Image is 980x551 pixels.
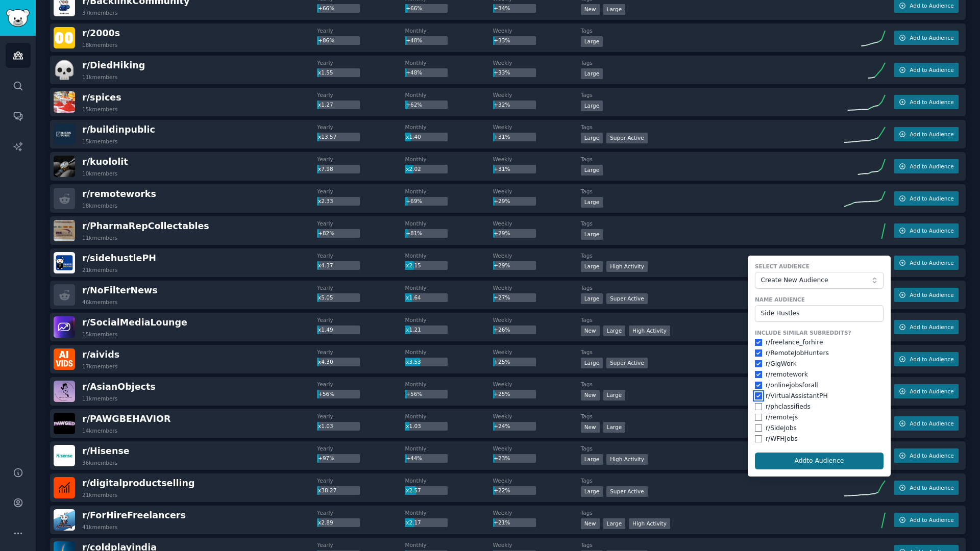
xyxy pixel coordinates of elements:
[910,227,953,234] span: Add to Audience
[493,59,581,66] dt: Weekly
[894,448,959,463] button: Add to Audience
[405,509,493,516] dt: Monthly
[494,391,510,397] span: +25%
[910,163,953,170] span: Add to Audience
[493,477,581,484] dt: Weekly
[318,37,334,43] span: +86%
[581,156,844,163] dt: Tags
[317,316,405,323] dt: Yearly
[405,445,493,452] dt: Monthly
[82,317,187,328] span: r/ SocialMediaLounge
[405,413,493,420] dt: Monthly
[629,325,670,336] div: High Activity
[54,27,75,48] img: 2000s
[405,541,493,548] dt: Monthly
[317,252,405,259] dt: Yearly
[603,4,626,15] div: Large
[581,36,603,47] div: Large
[581,509,844,516] dt: Tags
[406,166,421,172] span: x2.02
[581,316,844,323] dt: Tags
[910,2,953,9] span: Add to Audience
[894,159,959,173] button: Add to Audience
[910,66,953,73] span: Add to Audience
[82,60,145,70] span: r/ DiedHiking
[766,403,811,412] div: r/ phclassifieds
[894,127,959,141] button: Add to Audience
[54,316,75,338] img: SocialMediaLounge
[54,123,75,145] img: buildinpublic
[318,198,333,204] span: x2.33
[581,390,600,400] div: New
[755,453,884,470] button: Addto Audience
[910,131,953,138] span: Add to Audience
[317,59,405,66] dt: Yearly
[82,234,117,241] div: 11k members
[494,262,510,268] span: +29%
[581,454,603,465] div: Large
[82,491,117,498] div: 21k members
[581,284,844,291] dt: Tags
[493,156,581,163] dt: Weekly
[493,509,581,516] dt: Weekly
[317,91,405,98] dt: Yearly
[494,327,510,333] span: +26%
[581,4,600,15] div: New
[910,420,953,427] span: Add to Audience
[318,134,336,140] span: x13.57
[755,329,884,336] label: Include Similar Subreddits?
[318,102,333,108] span: x1.27
[581,348,844,356] dt: Tags
[82,124,155,135] span: r/ buildinpublic
[493,413,581,420] dt: Weekly
[405,91,493,98] dt: Monthly
[318,519,333,525] span: x2.89
[766,413,798,422] div: r/ remotejs
[82,92,121,103] span: r/ spices
[581,381,844,388] dt: Tags
[54,156,75,177] img: kuololit
[494,230,510,236] span: +29%
[405,477,493,484] dt: Monthly
[606,358,648,368] div: Super Active
[406,455,422,461] span: +44%
[405,381,493,388] dt: Monthly
[406,69,422,76] span: +48%
[755,296,884,303] label: Name Audience
[581,229,603,240] div: Large
[406,262,421,268] span: x2.15
[581,220,844,227] dt: Tags
[493,381,581,388] dt: Weekly
[603,518,626,529] div: Large
[581,422,600,433] div: New
[54,252,75,273] img: sidehustlePH
[755,272,884,289] button: Create New Audience
[493,541,581,548] dt: Weekly
[82,157,128,167] span: r/ kuololit
[493,252,581,259] dt: Weekly
[910,291,953,298] span: Add to Audience
[581,252,844,259] dt: Tags
[894,320,959,334] button: Add to Audience
[318,359,333,365] span: x4.30
[581,293,603,304] div: Large
[493,27,581,34] dt: Weekly
[54,91,75,113] img: spices
[405,284,493,291] dt: Monthly
[82,395,117,402] div: 11k members
[54,348,75,370] img: aivids
[405,156,493,163] dt: Monthly
[82,427,117,434] div: 14k members
[894,31,959,45] button: Add to Audience
[82,363,117,370] div: 17k members
[494,294,510,300] span: +27%
[54,477,75,498] img: digitalproductselling
[82,253,156,263] span: r/ sidehustlePH
[318,262,333,268] span: x4.37
[82,459,117,466] div: 36k members
[82,331,117,338] div: 15k members
[317,27,405,34] dt: Yearly
[910,516,953,523] span: Add to Audience
[493,316,581,323] dt: Weekly
[894,384,959,398] button: Add to Audience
